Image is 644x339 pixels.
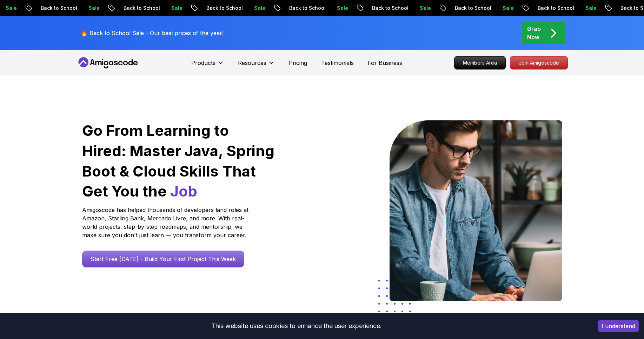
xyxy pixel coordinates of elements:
p: Sale [546,5,569,12]
p: Sale [215,5,238,12]
p: Sale [381,5,403,12]
p: Sale [298,5,320,12]
p: Products [191,59,215,67]
p: Sale [464,5,486,12]
a: Testimonials [321,59,354,67]
p: Sale [132,5,155,12]
a: Pricing [289,59,307,67]
img: hero [390,120,562,301]
p: Back to School [416,5,464,12]
button: Products [191,59,224,73]
p: Grab Now [527,25,541,41]
div: This website uses cookies to enhance the user experience. [5,318,587,334]
span: Job [170,182,197,200]
a: Start Free [DATE] - Build Your First Project This Week [82,251,244,267]
a: For Business [368,59,402,67]
p: Sale [49,5,72,12]
p: Members Area [454,56,505,69]
p: Back to School [167,5,215,12]
p: Resources [238,59,266,67]
h1: Go From Learning to Hired: Master Java, Spring Boot & Cloud Skills That Get You the [82,120,275,201]
p: Back to School [582,5,629,12]
p: Back to School [85,5,132,12]
p: Back to School [499,5,546,12]
p: 🔥 Back to School Sale - Our best prices of the year! [81,29,224,37]
a: Join Amigoscode [510,56,568,69]
p: Back to School [333,5,381,12]
p: Back to School [250,5,298,12]
p: Back to School [2,5,49,12]
button: Accept cookies [598,320,639,332]
p: Amigoscode has helped thousands of developers land roles at Amazon, Starling Bank, Mercado Livre,... [82,206,251,239]
p: Join Amigoscode [510,56,567,69]
button: Resources [238,59,275,73]
a: Members Area [454,56,506,69]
